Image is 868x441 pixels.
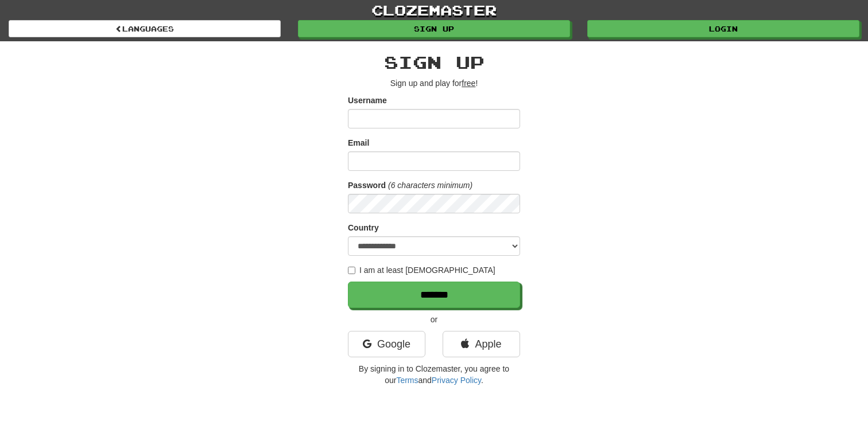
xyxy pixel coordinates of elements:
[462,79,475,88] u: free
[348,363,520,386] p: By signing in to Clozemaster, you agree to our and .
[587,20,859,37] a: Login
[298,20,570,37] a: Sign up
[348,95,387,106] label: Username
[396,376,418,385] a: Terms
[348,222,379,233] label: Country
[348,77,520,89] p: Sign up and play for !
[348,267,355,274] input: I am at least [DEMOGRAPHIC_DATA]
[388,181,472,190] em: (6 characters minimum)
[348,331,425,357] a: Google
[348,137,369,149] label: Email
[348,179,386,191] label: Password
[443,331,520,357] a: Apple
[348,314,520,325] p: or
[432,376,481,385] a: Privacy Policy
[348,53,520,72] h2: Sign up
[9,20,281,37] a: Languages
[348,264,495,276] label: I am at least [DEMOGRAPHIC_DATA]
